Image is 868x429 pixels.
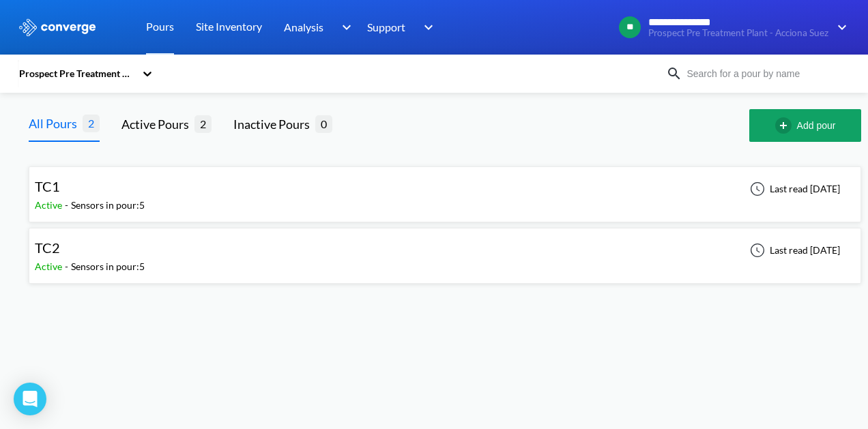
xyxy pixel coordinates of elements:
[29,182,861,194] a: TC1Active-Sensors in pour:5Last read [DATE]
[315,115,332,132] span: 0
[35,199,65,211] span: Active
[666,65,682,82] img: icon-search.svg
[65,261,71,272] span: -
[71,259,145,274] div: Sensors in pour: 5
[333,19,355,35] img: downArrow.svg
[29,243,861,255] a: TC2Active-Sensors in pour:5Last read [DATE]
[121,115,194,134] div: Active Pours
[742,242,844,258] div: Last read [DATE]
[742,181,844,197] div: Last read [DATE]
[284,18,323,35] span: Analysis
[83,115,100,132] span: 2
[29,114,83,133] div: All Pours
[71,198,145,213] div: Sensors in pour: 5
[415,19,437,35] img: downArrow.svg
[35,261,65,272] span: Active
[828,19,850,35] img: downArrow.svg
[648,28,828,38] span: Prospect Pre Treatment Plant - Acciona Suez
[35,178,60,194] span: TC1
[194,115,212,132] span: 2
[65,199,71,211] span: -
[18,66,135,81] div: Prospect Pre Treatment Plant - Acciona Suez
[18,18,97,36] img: logo_ewhite.svg
[35,239,60,256] span: TC2
[775,117,797,134] img: add-circle-outline.svg
[367,18,405,35] span: Support
[749,109,861,142] button: Add pour
[14,383,46,415] div: Open Intercom Messenger
[682,66,848,81] input: Search for a pour by name
[233,115,315,134] div: Inactive Pours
